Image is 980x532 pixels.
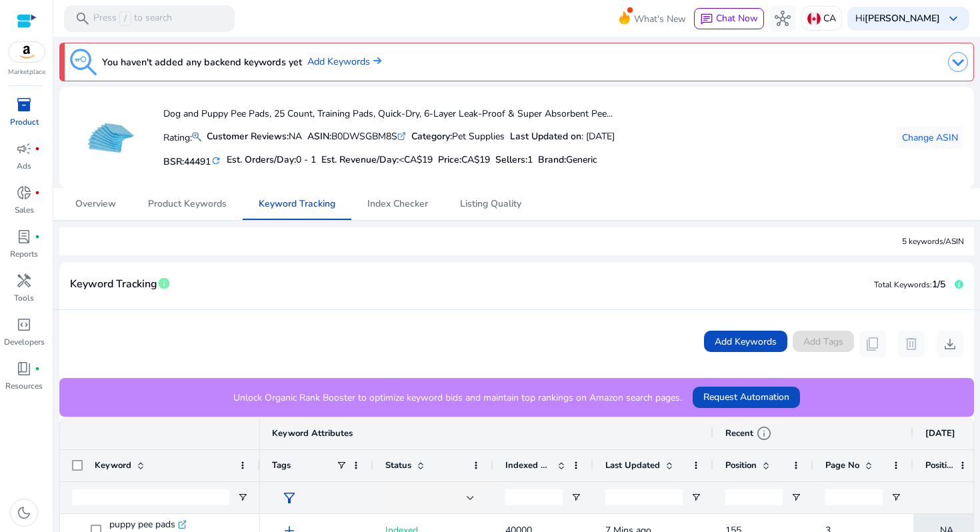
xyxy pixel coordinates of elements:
a: Add Keywords [307,55,381,69]
span: Page No [825,459,859,471]
b: [PERSON_NAME] [865,12,940,25]
span: Tags [272,459,291,471]
button: Open Filter Menu [691,492,701,503]
button: Change ASIN [897,127,963,148]
button: download [937,331,963,357]
span: <CA$19 [399,153,433,166]
span: donut_small [16,185,32,201]
p: Sales [15,204,34,216]
button: hub [769,5,796,32]
span: search [75,11,91,27]
h5: Sellers: [495,155,533,166]
span: Keyword [95,459,131,471]
span: Index Checker [367,199,428,209]
span: 1/5 [932,278,945,291]
b: ASIN: [307,130,331,143]
span: campaign [16,141,32,157]
p: Rating: [163,129,201,145]
span: handyman [16,273,32,289]
span: Chat Now [716,12,758,25]
span: keyboard_arrow_down [945,11,961,27]
span: / [119,11,131,26]
button: Open Filter Menu [237,492,248,503]
b: Last Updated on [510,130,581,143]
h4: Dog and Puppy Pee Pads, 25 Count, Training Pads, Quick-Dry, 6-Layer Leak-Proof & Super Absorbent ... [163,109,615,120]
img: amazon.svg [9,42,45,62]
button: Open Filter Menu [891,492,901,503]
div: Recent [725,425,772,441]
div: NA [207,129,302,143]
span: download [942,336,958,352]
span: fiber_manual_record [35,366,40,371]
span: code_blocks [16,317,32,333]
h3: You haven't added any backend keywords yet [102,54,302,70]
p: Ads [17,160,31,172]
div: : [DATE] [510,129,615,143]
button: chatChat Now [694,8,764,29]
span: 44491 [184,155,211,168]
span: Product Keywords [148,199,227,209]
span: 0 - 1 [296,153,316,166]
span: 1 [527,153,533,166]
span: Last Updated [605,459,660,471]
button: Open Filter Menu [791,492,801,503]
input: Last Updated Filter Input [605,489,683,505]
span: Indexed Products [505,459,552,471]
span: fiber_manual_record [35,234,40,239]
input: Page No Filter Input [825,489,883,505]
h5: : [538,155,597,166]
b: Category: [411,130,452,143]
div: Pet Supplies [411,129,505,143]
p: Reports [10,248,38,260]
span: Generic [566,153,597,166]
h5: Price: [438,155,490,166]
button: Open Filter Menu [571,492,581,503]
span: fiber_manual_record [35,190,40,195]
span: Listing Quality [460,199,521,209]
h5: Est. Orders/Day: [227,155,316,166]
p: Hi [855,14,940,23]
span: Request Automation [703,390,789,404]
h5: Est. Revenue/Day: [321,155,433,166]
input: Indexed Products Filter Input [505,489,563,505]
span: lab_profile [16,229,32,245]
p: Product [10,116,39,128]
span: info [756,425,772,441]
input: Position Filter Input [725,489,783,505]
img: keyword-tracking.svg [70,49,97,75]
p: Marketplace [8,67,45,77]
span: Change ASIN [902,131,958,145]
span: Keyword Tracking [70,273,157,296]
span: info [157,277,171,290]
mat-icon: refresh [211,155,221,167]
img: dropdown-arrow.svg [948,52,968,72]
img: 41jZ8DMVsGL.jpg [85,113,135,163]
img: ca.svg [807,12,821,25]
h5: BSR: [163,153,221,168]
span: Keyword Attributes [272,427,353,439]
p: Unlock Organic Rank Booster to optimize keyword bids and maintain top rankings on Amazon search p... [233,391,682,405]
input: Keyword Filter Input [72,489,229,505]
b: Customer Reviews: [207,130,289,143]
div: B0DWSGBM8S [307,129,406,143]
div: 5 keywords/ASIN [902,235,964,247]
span: inventory_2 [16,97,32,113]
p: Developers [4,336,45,348]
span: Keyword Tracking [259,199,335,209]
span: Position [925,459,953,471]
p: Resources [5,380,43,392]
img: arrow-right.svg [370,57,381,65]
button: Add Keywords [704,331,787,352]
span: Add Keywords [715,335,777,349]
button: Request Automation [693,387,800,408]
span: Status [385,459,411,471]
span: Position [725,459,757,471]
p: Press to search [93,11,172,26]
span: Total Keywords: [874,279,932,290]
span: Overview [75,199,116,209]
span: What's New [634,7,686,31]
span: filter_alt [281,490,297,506]
span: fiber_manual_record [35,146,40,151]
span: dark_mode [16,505,32,521]
p: CA [823,7,836,30]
